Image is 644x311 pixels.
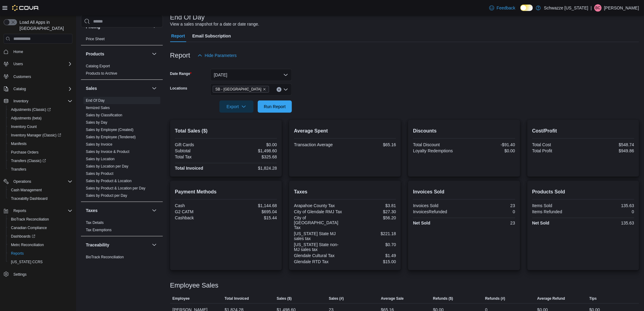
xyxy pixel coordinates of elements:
[219,101,254,113] button: Export
[346,253,396,258] div: $1.49
[210,69,292,81] button: [DATE]
[346,215,396,220] div: $56.20
[413,127,515,135] h2: Discounts
[264,104,286,110] span: Run Report
[9,224,49,231] a: Canadian Compliance
[11,60,72,68] span: Users
[175,209,225,214] div: G2 CATM
[413,203,463,208] div: Invoices Sold
[6,165,75,174] button: Transfers
[213,86,269,93] span: SB - Glendale
[86,98,105,103] a: End Of Day
[11,207,29,214] button: Reports
[151,50,158,58] button: Products
[86,228,112,232] a: Tax Exemptions
[13,208,26,213] span: Reports
[11,158,46,163] span: Transfers (Classic)
[1,85,75,93] button: Catalog
[9,106,72,113] span: Adjustments (Classic)
[532,127,634,135] h2: Cost/Profit
[9,123,39,130] a: Inventory Count
[151,241,158,249] button: Traceability
[175,188,277,196] h2: Payment Methods
[6,131,75,140] a: Inventory Manager (Classic)
[532,142,582,147] div: Total Cost
[11,260,43,264] span: [US_STATE] CCRS
[6,140,75,148] button: Manifests
[9,132,72,139] span: Inventory Manager (Classic)
[86,120,107,125] a: Sales by Day
[13,179,31,184] span: Operations
[11,188,42,193] span: Cash Management
[151,85,158,92] button: Sales
[6,249,75,258] button: Reports
[86,150,129,154] a: Sales by Invoice & Product
[9,250,72,257] span: Reports
[86,171,114,176] a: Sales by Product
[11,73,33,80] a: Customers
[223,101,250,113] span: Export
[413,188,515,196] h2: Invoices Sold
[215,86,261,92] span: SB - [GEOGRAPHIC_DATA]
[9,186,44,194] a: Cash Management
[86,157,115,161] span: Sales by Location
[170,71,192,76] label: Date Range
[13,74,31,79] span: Customers
[86,164,128,168] a: Sales by Location per Day
[13,272,26,277] span: Settings
[591,4,592,12] p: |
[86,242,149,248] button: Traceability
[487,2,518,14] a: Feedback
[6,232,75,241] a: Dashboards
[9,166,72,173] span: Transfers
[205,52,237,58] span: Hide Parameters
[11,242,44,247] span: Metrc Reconciliation
[86,128,134,132] a: Sales by Employee (Created)
[175,203,225,208] div: Cash
[11,60,25,68] button: Users
[1,97,75,105] button: Inventory
[413,209,463,214] div: InvoicesRefunded
[86,71,117,76] span: Products to Archive
[170,14,205,21] h3: End Of Day
[227,142,277,147] div: $0.00
[11,178,34,185] button: Operations
[9,195,72,202] span: Traceabilty Dashboard
[9,132,64,139] a: Inventory Manager (Classic)
[346,209,396,214] div: $27.30
[170,52,190,59] h3: Report
[86,207,98,214] h3: Taxes
[294,242,344,252] div: [US_STATE] State non-MJ sales tax
[86,142,112,147] a: Sales by Invoice
[346,242,396,247] div: $0.70
[346,231,396,236] div: $221.18
[9,140,29,147] a: Manifests
[86,51,104,57] h3: Products
[6,224,75,232] button: Canadian Compliance
[9,258,45,266] a: [US_STATE] CCRS
[9,157,72,164] span: Transfers (Classic)
[86,242,109,248] h3: Traceability
[86,113,122,118] span: Sales by Classification
[9,216,51,223] a: BioTrack Reconciliation
[9,250,26,257] a: Reports
[465,142,515,147] div: -$91.40
[11,85,28,93] button: Catalog
[11,271,29,278] a: Settings
[9,123,72,130] span: Inventory Count
[346,259,396,264] div: $15.00
[13,62,23,66] span: Users
[227,209,277,214] div: $695.04
[11,72,72,80] span: Customers
[596,4,601,12] span: BC
[170,21,259,27] div: View a sales snapshot for a date or date range.
[81,62,163,80] div: Products
[4,45,72,295] nav: Complex example
[86,164,128,169] span: Sales by Location per Day
[9,106,53,113] a: Adjustments (Classic)
[6,258,75,266] button: [US_STATE] CCRS
[346,142,396,147] div: $65.16
[170,282,219,289] h3: Employee Sales
[11,116,42,121] span: Adjustments (beta)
